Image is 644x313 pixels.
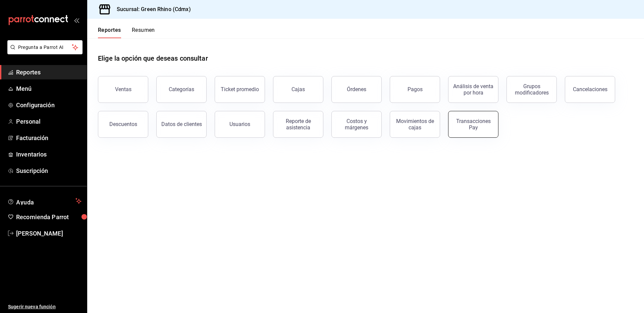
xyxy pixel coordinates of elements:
span: [PERSON_NAME] [16,229,82,238]
h1: Elige la opción que deseas consultar [98,53,208,63]
div: Cajas [291,85,305,93]
span: Facturación [16,133,82,142]
button: Movimientos de cajas [390,111,440,138]
button: Cancelaciones [565,76,615,103]
span: Pregunta a Parrot AI [18,44,72,51]
div: Categorías [169,86,194,92]
div: Usuarios [229,121,250,127]
button: Órdenes [331,76,382,103]
button: Pagos [390,76,440,103]
button: Análisis de venta por hora [448,76,498,103]
div: Reporte de asistencia [277,118,319,131]
button: Transacciones Pay [448,111,498,138]
span: Menú [16,84,82,93]
button: Grupos modificadores [506,76,557,103]
span: Sugerir nueva función [8,303,82,310]
div: Órdenes [347,86,366,92]
button: Costos y márgenes [331,111,382,138]
div: Costos y márgenes [336,118,377,131]
div: Ticket promedio [221,86,259,92]
div: Cancelaciones [573,86,607,92]
button: Datos de clientes [156,111,207,138]
div: navigation tabs [98,27,155,38]
div: Ventas [115,86,131,92]
div: Grupos modificadores [511,83,552,96]
span: Ayuda [16,197,73,205]
div: Datos de clientes [161,121,202,127]
span: Configuración [16,101,82,110]
a: Cajas [273,76,323,103]
a: Pregunta a Parrot AI [5,49,83,56]
div: Transacciones Pay [452,118,494,131]
button: Resumen [132,27,155,38]
button: open_drawer_menu [74,17,79,23]
div: Movimientos de cajas [394,118,436,131]
span: Reportes [16,68,82,77]
button: Reporte de asistencia [273,111,323,138]
div: Pagos [408,86,423,92]
span: Inventarios [16,150,82,159]
button: Reportes [98,27,121,38]
h3: Sucursal: Green Rhino (Cdmx) [111,5,191,13]
button: Pregunta a Parrot AI [7,40,83,54]
div: Análisis de venta por hora [452,83,494,96]
div: Descuentos [109,121,137,127]
button: Usuarios [215,111,265,138]
span: Personal [16,117,82,126]
span: Recomienda Parrot [16,212,82,222]
button: Categorías [156,76,207,103]
span: Suscripción [16,166,82,175]
button: Ventas [98,76,148,103]
button: Ticket promedio [215,76,265,103]
button: Descuentos [98,111,148,138]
